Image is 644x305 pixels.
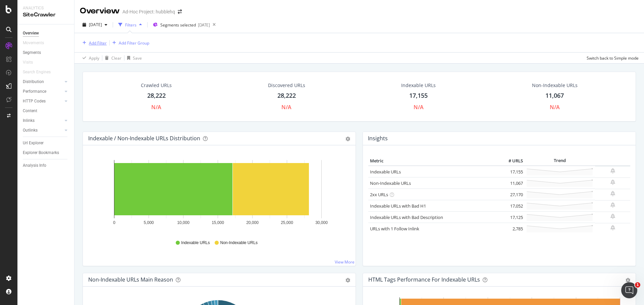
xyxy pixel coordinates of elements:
text: 30,000 [315,220,328,225]
div: Add Filter Group [119,40,149,46]
div: [DATE] [198,22,210,28]
text: 0 [113,220,115,225]
div: Visits [23,59,33,66]
div: Switch back to Simple mode [587,55,639,61]
text: 15,000 [212,220,224,225]
div: HTML Tags Performance for Indexable URLs [368,276,480,283]
div: gear [626,278,630,283]
button: Switch back to Simple mode [584,53,639,63]
div: gear [345,278,350,283]
div: N/A [414,103,424,111]
a: View More [335,259,355,265]
a: Content [23,107,69,115]
div: HTTP Codes [23,98,46,105]
td: 17,155 [498,166,525,177]
span: 1 [635,282,640,288]
a: Analysis Info [23,162,69,169]
div: bell-plus [610,168,615,173]
div: Url Explorer [23,140,44,147]
td: 17,125 [498,212,525,223]
div: 11,067 [545,91,564,100]
div: bell-plus [610,179,615,185]
td: 11,067 [498,177,525,189]
a: Inlinks [23,117,63,124]
button: Clear [102,53,121,63]
div: 28,222 [147,91,166,100]
div: bell-plus [610,191,615,196]
a: URLs with 1 Follow Inlink [370,226,419,232]
div: Crawled URLs [141,82,172,89]
td: 27,170 [498,189,525,200]
th: Metric [368,156,498,166]
button: Apply [80,53,99,63]
span: Indexable URLs [181,240,210,246]
a: Indexable URLs with Bad H1 [370,203,426,209]
div: Add Filter [89,40,107,46]
a: Explorer Bookmarks [23,149,69,156]
div: Segments [23,49,41,56]
div: Overview [80,5,120,17]
div: Ad-Hoc Project: hubblehq [122,8,175,15]
div: Search Engines [23,69,51,76]
button: Add Filter [80,39,107,47]
a: Movements [23,40,51,47]
div: Save [133,55,142,61]
div: bell-plus [610,202,615,208]
div: Non-Indexable URLs Main Reason [88,276,173,283]
th: Trend [525,156,595,166]
span: 2025 Sep. 26th [89,22,102,27]
div: bell-plus [610,225,615,230]
button: Filters [116,19,145,30]
div: Indexable / Non-Indexable URLs Distribution [88,135,200,142]
div: N/A [281,103,291,111]
div: Apply [89,55,99,61]
a: Segments [23,49,69,56]
a: HTTP Codes [23,98,63,105]
div: gear [345,137,350,141]
div: Inlinks [23,117,35,124]
a: Outlinks [23,127,63,134]
div: SiteCrawler [23,11,69,19]
a: Search Engines [23,69,57,76]
a: 2xx URLs [370,192,388,198]
div: 17,155 [409,91,428,100]
div: Overview [23,30,39,37]
td: 17,052 [498,200,525,212]
div: Explorer Bookmarks [23,149,59,156]
svg: A chart. [88,156,348,234]
button: Save [124,53,142,63]
text: 20,000 [246,220,259,225]
div: Performance [23,88,46,95]
div: Content [23,107,37,115]
iframe: Intercom live chat [621,282,637,298]
a: Overview [23,30,69,37]
div: arrow-right-arrow-left [178,9,182,14]
text: 5,000 [144,220,154,225]
div: Movements [23,40,44,47]
span: Segments selected [160,22,196,28]
h4: Insights [368,134,388,143]
a: Non-Indexable URLs [370,180,411,186]
div: Indexable URLs [401,82,436,89]
div: Distribution [23,78,44,85]
span: Non-Indexable URLs [220,240,257,246]
div: Discovered URLs [268,82,305,89]
a: Indexable URLs with Bad Description [370,214,443,220]
div: Filters [125,22,137,28]
a: Distribution [23,78,63,85]
a: Indexable URLs [370,169,401,175]
td: 2,785 [498,223,525,234]
button: [DATE] [80,19,110,30]
div: 28,222 [277,91,296,100]
div: Non-Indexable URLs [532,82,578,89]
button: Segments selected[DATE] [150,19,210,30]
th: # URLS [498,156,525,166]
div: Analysis Info [23,162,46,169]
button: Add Filter Group [110,39,149,47]
a: Url Explorer [23,140,69,147]
div: N/A [550,103,560,111]
a: Performance [23,88,63,95]
div: Analytics [23,5,69,11]
div: bell-plus [610,214,615,219]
